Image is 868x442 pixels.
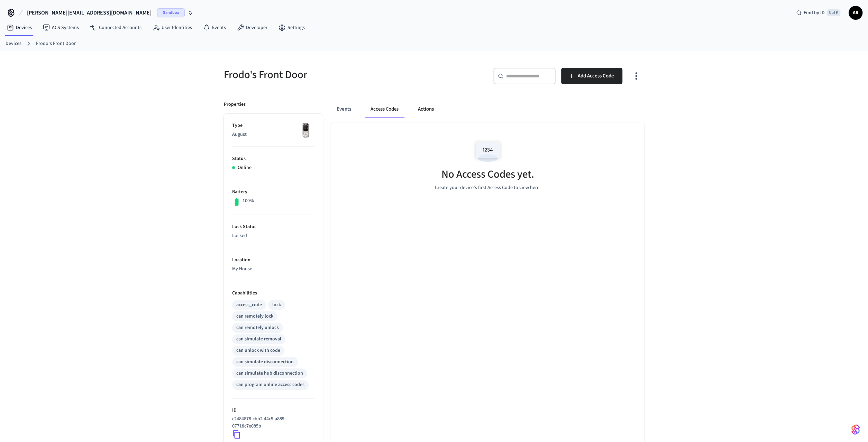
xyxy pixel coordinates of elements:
a: Frodo's Front Door [36,40,76,47]
p: My House [232,265,314,273]
span: Ctrl K [827,9,840,16]
p: c2484878-cbb2-44c5-a889-07718c7e085b [232,415,312,430]
div: can simulate disconnection [236,358,294,366]
div: can remotely unlock [236,324,279,331]
a: ACS Systems [37,21,84,34]
img: Yale Assure Touchscreen Wifi Smart Lock, Satin Nickel, Front [297,122,314,139]
div: Find by IDCtrl K [791,7,846,19]
img: Access Codes Empty State [472,137,503,166]
div: can unlock with code [236,347,280,354]
div: can remotely lock [236,313,273,320]
button: Actions [412,101,439,117]
p: Locked [232,232,314,239]
h5: No Access Codes yet. [441,167,534,181]
p: Online [238,164,252,171]
a: Devices [1,21,37,34]
span: AR [849,7,862,19]
img: SeamLogoGradient.69752ec5.svg [851,424,860,435]
p: Lock Status [232,223,314,231]
a: Devices [6,40,21,47]
p: Type [232,122,314,129]
button: Add Access Code [561,68,622,84]
div: can simulate hub disconnection [236,370,303,377]
div: can program online access codes [236,381,304,388]
a: Developer [231,21,273,34]
span: Find by ID [804,9,825,16]
h5: Frodo's Front Door [224,68,430,82]
p: Capabilities [232,290,314,297]
a: Events [198,21,231,34]
button: Access Codes [365,101,404,117]
p: Status [232,155,314,162]
p: Properties [224,101,246,108]
p: 100% [243,197,254,205]
span: [PERSON_NAME][EMAIL_ADDRESS][DOMAIN_NAME] [27,9,152,17]
a: User Identities [147,21,198,34]
div: ant example [331,101,645,117]
div: can simulate removal [236,336,281,343]
p: August [232,131,314,138]
button: Events [331,101,357,117]
p: Battery [232,188,314,196]
p: Create your device's first Access Code to view here. [435,184,541,191]
button: AR [849,6,862,20]
a: Settings [273,21,310,34]
span: Sandbox [157,8,185,17]
div: access_code [236,301,262,309]
p: ID [232,407,314,414]
p: Location [232,256,314,264]
span: Add Access Code [578,72,614,81]
div: lock [272,301,281,309]
a: Connected Accounts [84,21,147,34]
